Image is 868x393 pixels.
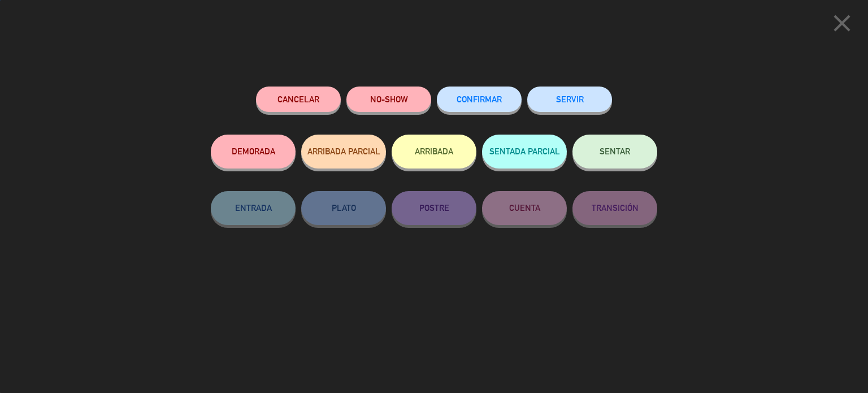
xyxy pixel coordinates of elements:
button: NO-SHOW [346,87,431,112]
button: ARRIBADA [392,135,476,169]
span: SENTAR [600,146,630,156]
button: POSTRE [392,191,476,225]
span: ARRIBADA PARCIAL [307,146,380,156]
button: Cancelar [256,87,341,112]
button: PLATO [301,191,386,225]
button: TRANSICIÓN [572,191,657,225]
button: close [824,8,860,42]
button: SERVIR [527,87,612,112]
i: close [828,9,856,37]
button: ARRIBADA PARCIAL [301,135,386,169]
button: ENTRADA [211,191,296,225]
button: SENTAR [572,135,657,169]
span: CONFIRMAR [457,94,502,104]
button: SENTADA PARCIAL [482,135,567,169]
button: DEMORADA [211,135,296,169]
button: CONFIRMAR [437,87,522,112]
button: CUENTA [482,191,567,225]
